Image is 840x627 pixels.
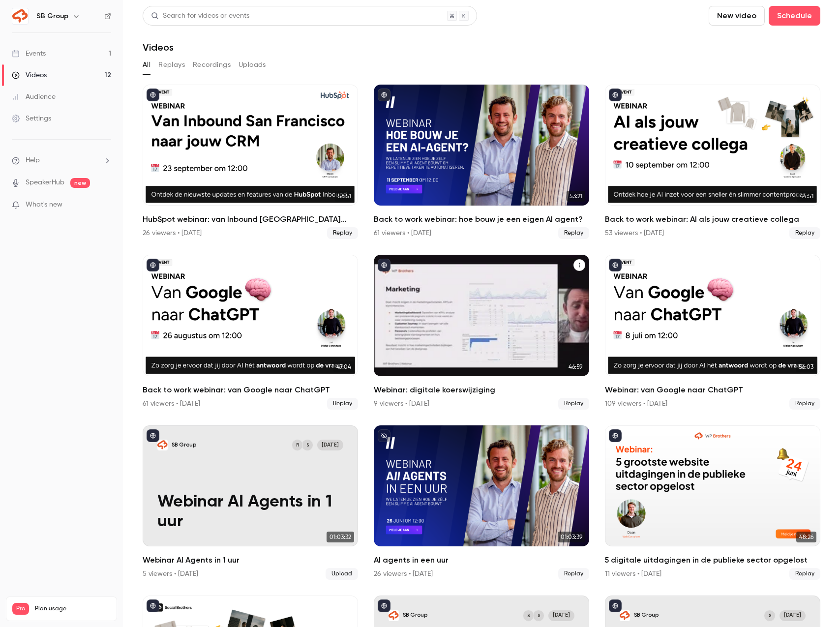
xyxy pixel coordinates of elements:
span: 01:03:39 [558,532,585,542]
button: New video [709,6,765,26]
span: Replay [558,227,589,239]
img: Webinar AI Agents in 1 uur [157,440,168,450]
div: 26 viewers • [DATE] [143,228,202,238]
span: [DATE] [780,610,806,621]
img: Webinar 2DIGITS Digitale Transformatie [389,610,399,621]
li: Back to work webinar: hoe bouw je een eigen AI agent? [374,85,589,239]
span: Replay [327,227,358,239]
button: published [147,599,159,612]
div: 26 viewers • [DATE] [374,569,433,579]
span: 56:03 [796,361,816,372]
button: published [147,259,159,271]
li: HubSpot webinar: van Inbound San Francisco naar jouw CRM [143,85,358,239]
div: Events [12,49,46,59]
button: published [147,89,159,101]
li: Webinar: van Google naar ChatGPT [605,255,820,409]
span: Pro [12,603,29,615]
span: 56:51 [335,191,354,202]
div: 61 viewers • [DATE] [374,228,431,238]
h2: Back to work webinar: van Google naar ChatGPT [143,384,358,396]
p: SB Group [634,612,659,619]
a: 44:51Back to work webinar: AI als jouw creatieve collega53 viewers • [DATE]Replay [605,85,820,239]
a: 56:51HubSpot webinar: van Inbound [GEOGRAPHIC_DATA][PERSON_NAME] jouw CRM26 viewers • [DATE]Replay [143,85,358,239]
span: 46:59 [566,361,585,372]
span: Replay [558,568,589,580]
h2: Back to work webinar: AI als jouw creatieve collega [605,213,820,225]
h1: Videos [143,41,174,53]
p: SB Group [403,612,427,619]
li: 5 digitale uitdagingen in de publieke sector opgelost [605,425,820,580]
h2: 5 digitale uitdagingen in de publieke sector opgelost [605,554,820,566]
a: 01:03:39AI agents in een uur26 viewers • [DATE]Replay [374,425,589,580]
p: Webinar AI Agents in 1 uur [157,493,344,532]
button: published [378,89,390,101]
div: S [301,439,313,451]
div: S [533,610,544,622]
li: Webinar AI Agents in 1 uur [143,425,358,580]
img: SB Group [12,8,28,24]
div: Audience [12,92,56,102]
section: Videos [143,6,820,621]
button: unpublished [378,429,390,442]
div: 11 viewers • [DATE] [605,569,661,579]
span: Help [26,155,40,166]
span: new [70,178,90,188]
h2: AI agents in een uur [374,554,589,566]
li: Webinar: digitale koerswijziging [374,255,589,409]
button: Recordings [193,57,231,73]
button: Uploads [239,57,266,73]
div: 61 viewers • [DATE] [143,399,200,409]
span: Plan usage [35,605,111,613]
a: 46:59Webinar: digitale koerswijziging9 viewers • [DATE]Replay [374,255,589,409]
li: Back to work webinar: van Google naar ChatGPT [143,255,358,409]
button: published [609,429,622,442]
a: Webinar AI Agents in 1 uurSB GroupSR[DATE]Webinar AI Agents in 1 uur01:03:32Webinar AI Agents in ... [143,425,358,580]
div: 53 viewers • [DATE] [605,228,664,238]
a: 53:21Back to work webinar: hoe bouw je een eigen AI agent?61 viewers • [DATE]Replay [374,85,589,239]
span: Replay [327,398,358,410]
span: [DATE] [548,610,575,621]
a: 48:265 digitale uitdagingen in de publieke sector opgelost11 viewers • [DATE]Replay [605,425,820,580]
div: R [292,439,303,451]
span: Replay [789,568,820,580]
img: Webinar WP Brothers - Digitale Toegankelijkheid [620,610,630,621]
span: 48:26 [796,532,816,542]
span: 47:04 [333,361,354,372]
div: S [523,610,535,622]
div: Videos [12,70,47,80]
iframe: Noticeable Trigger [99,201,111,209]
button: published [609,89,622,101]
li: help-dropdown-opener [12,155,111,166]
button: Schedule [769,6,820,26]
button: All [143,57,150,73]
span: Replay [789,227,820,239]
div: S [764,610,776,622]
a: SpeakerHub [26,178,64,188]
span: 01:03:32 [327,532,354,542]
div: Search for videos or events [151,11,249,21]
button: Replays [158,57,185,73]
h2: Webinar AI Agents in 1 uur [143,554,358,566]
div: 5 viewers • [DATE] [143,569,198,579]
h2: HubSpot webinar: van Inbound [GEOGRAPHIC_DATA][PERSON_NAME] jouw CRM [143,213,358,225]
button: published [378,259,390,271]
h2: Webinar: van Google naar ChatGPT [605,384,820,396]
span: [DATE] [317,440,344,450]
div: Settings [12,114,51,123]
h2: Back to work webinar: hoe bouw je een eigen AI agent? [374,213,589,225]
button: published [378,599,390,612]
div: 9 viewers • [DATE] [374,399,429,409]
button: published [609,259,622,271]
span: What's new [26,200,62,210]
h6: SB Group [36,11,68,21]
button: published [147,429,159,442]
h2: Webinar: digitale koerswijziging [374,384,589,396]
li: AI agents in een uur [374,425,589,580]
div: 109 viewers • [DATE] [605,399,667,409]
span: 53:21 [567,191,585,202]
a: 56:03Webinar: van Google naar ChatGPT109 viewers • [DATE]Replay [605,255,820,409]
span: 44:51 [797,191,816,202]
span: Replay [558,398,589,410]
li: Back to work webinar: AI als jouw creatieve collega [605,85,820,239]
p: SB Group [172,442,196,449]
